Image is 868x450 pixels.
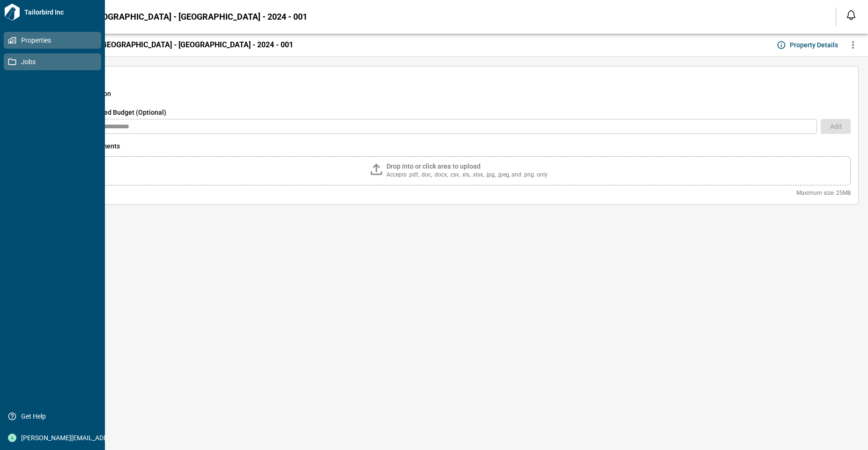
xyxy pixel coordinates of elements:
[4,32,101,49] a: Properties
[790,40,838,50] span: Property Details
[4,53,101,70] a: Jobs
[386,171,548,178] span: Accepts .pdf, .doc, .docx, .csv, .xls, .xlsx, .jpg, .jpeg, and .png. only
[16,433,92,443] span: [PERSON_NAME][EMAIL_ADDRESS][PERSON_NAME][DOMAIN_NAME]
[16,57,92,66] span: Jobs
[16,36,92,45] span: Properties
[21,7,101,17] span: Tailorbird Inc
[64,189,851,197] span: Maximum size: 25MB
[51,40,293,50] span: TBP - Villas at [GEOGRAPHIC_DATA] - [GEOGRAPHIC_DATA] - 2024 - 001
[775,37,842,52] button: Property Details
[64,89,851,98] span: Job Description
[844,36,862,54] button: more
[64,108,851,117] span: Total Estimated Budget (Optional)
[34,12,307,22] span: TBP - Villas at [GEOGRAPHIC_DATA] - [GEOGRAPHIC_DATA] - 2024 - 001
[16,412,92,421] span: Get Help
[386,162,481,170] span: Drop into or click area to upload
[64,141,851,151] span: Design Documents
[844,7,859,22] button: Open notification feed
